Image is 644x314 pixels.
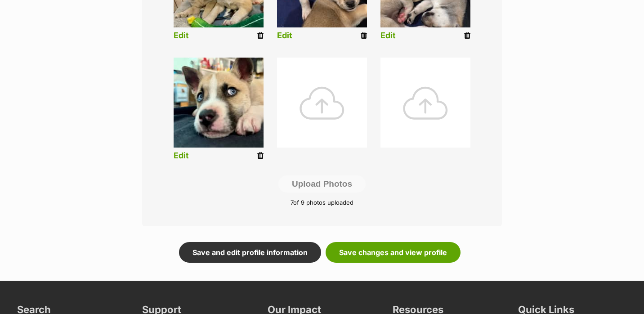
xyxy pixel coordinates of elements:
[277,31,292,40] a: Edit
[156,198,488,207] p: of 9 photos uploaded
[278,175,366,193] button: Upload Photos
[291,199,293,206] span: 7
[179,242,321,263] a: Save and edit profile information
[174,151,189,161] a: Edit
[326,242,461,263] a: Save changes and view profile
[174,58,264,148] img: listing photo
[380,31,396,40] a: Edit
[174,31,189,40] a: Edit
